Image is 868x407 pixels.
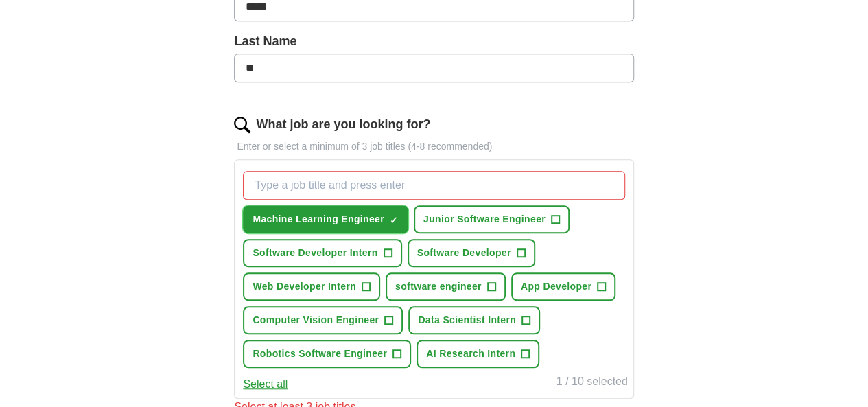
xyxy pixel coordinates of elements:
button: Software Developer [408,239,535,267]
label: Last Name [234,32,633,51]
button: Robotics Software Engineer [243,340,411,368]
button: Web Developer Intern [243,272,380,301]
span: ✓ [390,215,398,226]
img: search.png [234,117,250,133]
p: Enter or select a minimum of 3 job titles (4-8 recommended) [234,139,633,154]
button: software engineer [386,272,506,301]
button: App Developer [511,272,615,301]
span: software engineer [395,279,482,294]
button: Machine Learning Engineer✓ [243,205,408,233]
span: Software Developer [417,246,511,260]
span: AI Research Intern [426,347,515,361]
span: Junior Software Engineer [423,212,546,226]
span: Software Developer Intern [253,246,377,260]
span: Computer Vision Engineer [253,313,379,327]
button: Computer Vision Engineer [243,306,403,334]
span: App Developer [521,279,591,294]
button: Junior Software Engineer [414,205,570,233]
span: Data Scientist Intern [418,313,516,327]
button: AI Research Intern [417,340,539,368]
span: Machine Learning Engineer [253,212,384,226]
label: What job are you looking for? [256,115,430,134]
span: Web Developer Intern [253,279,356,294]
input: Type a job title and press enter [243,171,624,200]
div: 1 / 10 selected [556,373,628,393]
button: Data Scientist Intern [408,306,540,334]
button: Software Developer Intern [243,239,401,267]
span: Robotics Software Engineer [253,347,387,361]
button: Select all [243,376,288,393]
